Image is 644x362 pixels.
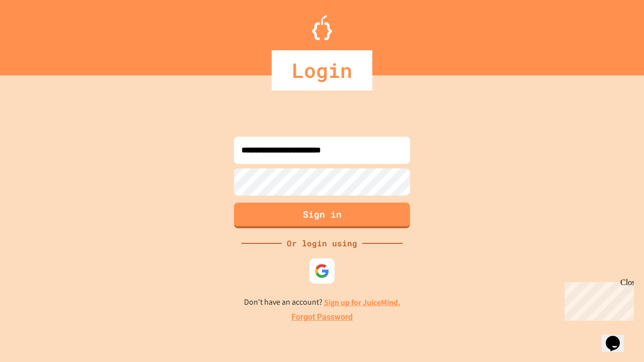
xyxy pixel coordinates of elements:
img: Logo.svg [312,15,332,40]
iframe: chat widget [602,322,634,352]
iframe: chat widget [560,278,634,321]
div: Chat with us now!Close [4,4,69,64]
a: Sign up for JuiceMind. [324,297,400,308]
a: Forgot Password [291,311,353,323]
div: Login [272,50,372,90]
p: Don't have an account? [244,296,400,309]
button: Sign in [234,203,410,228]
div: Or login using [282,237,362,249]
img: google-icon.svg [314,263,330,279]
